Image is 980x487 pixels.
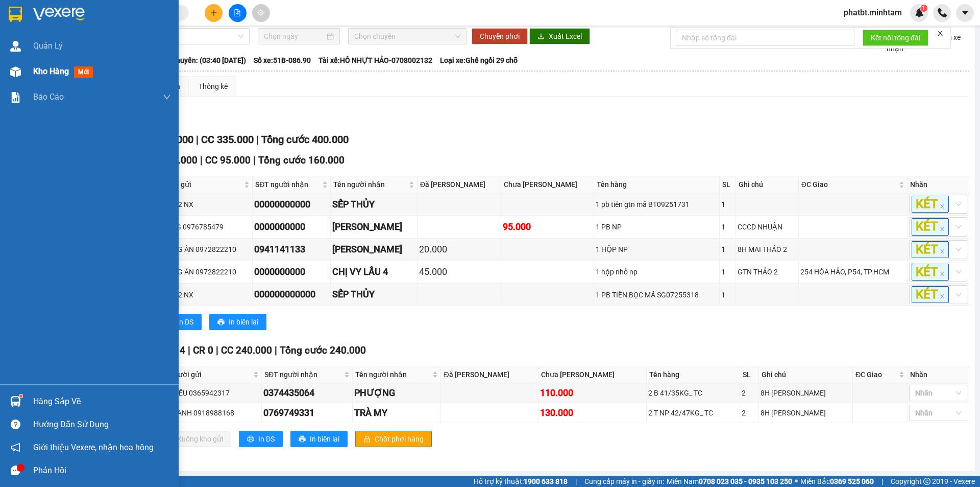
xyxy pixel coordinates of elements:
[254,265,329,279] div: 0000000000
[152,154,198,166] span: CR 65.000
[501,176,595,193] th: Chưa [PERSON_NAME]
[216,344,218,356] span: |
[912,196,949,213] span: KÉT
[855,369,897,380] span: ĐC Giao
[258,154,345,166] span: Tổng cước 160.000
[920,5,927,12] sup: 1
[254,55,311,66] span: Số xe: 51B-086.90
[761,387,851,399] div: 8H [PERSON_NAME]
[331,261,418,284] td: CHỊ VY LẦU 4
[333,179,407,190] span: Tên người nhận
[254,220,329,234] div: 0000000000
[332,287,415,302] div: SẾP THỦY
[940,249,945,254] span: close
[158,431,231,447] button: downloadXuống kho gửi
[331,193,418,216] td: SẾP THỦY
[923,478,930,485] span: copyright
[253,261,331,284] td: 0000000000
[10,66,21,77] img: warehouse-icon
[290,431,348,447] button: printerIn biên lai
[252,4,270,22] button: aim
[10,396,21,407] img: warehouse-icon
[11,443,20,452] span: notification
[596,221,718,233] div: 1 PB NP
[355,431,432,447] button: lockChốt phơi hàng
[759,366,853,383] th: Ghi chú
[355,369,431,380] span: Tên người nhận
[258,433,275,445] span: In DS
[596,199,718,210] div: 1 pb tiên gtn mã BT09251731
[229,4,247,22] button: file-add
[254,287,329,302] div: 000000000000
[472,28,528,44] button: Chuyển phơi
[596,266,718,277] div: 1 hộp nhỏ np
[166,344,185,356] span: SL 4
[441,366,538,383] th: Đã [PERSON_NAME]
[196,133,199,146] span: |
[256,133,259,146] span: |
[33,463,171,478] div: Phản hồi
[940,294,945,299] span: close
[253,239,331,261] td: 0941141133
[229,316,258,328] span: In biên lai
[795,479,798,483] span: ⚪️
[363,435,371,444] span: lock
[168,387,260,399] div: TRIỀU 0365942317
[264,369,342,380] span: SĐT người nhận
[253,216,331,238] td: 0000000000
[158,314,202,330] button: printerIn DS
[10,41,21,52] img: warehouse-icon
[33,441,154,454] span: Giới thiệu Vexere, nhận hoa hồng
[721,244,734,255] div: 1
[205,154,251,166] span: CC 95.000
[940,226,945,231] span: close
[158,289,251,300] div: THẢO 2 NX
[11,466,20,475] span: message
[210,9,217,16] span: plus
[863,30,928,46] button: Kết nối tổng đài
[742,387,757,399] div: 2
[253,193,331,216] td: 00000000000
[956,4,974,22] button: caret-down
[676,30,854,46] input: Nhập số tổng đài
[721,289,734,300] div: 1
[280,344,366,356] span: Tổng cước 240.000
[33,66,69,76] span: Kho hàng
[871,32,920,43] span: Kết nối tổng đài
[940,204,945,209] span: close
[193,344,213,356] span: CR 0
[168,407,260,419] div: THANH 0918988168
[596,244,718,255] div: 1 HỘP NP
[205,4,223,22] button: plus
[217,318,225,327] span: printer
[524,477,568,485] strong: 1900 633 818
[721,199,734,210] div: 1
[648,407,738,419] div: 2 T NP 42/47KG_ TC
[915,8,924,17] img: icon-new-feature
[720,176,736,193] th: SL
[11,420,20,429] span: question-circle
[255,179,320,190] span: SĐT người nhận
[800,266,905,277] div: 254 HÒA HẢO, P54, TP.HCM
[239,431,283,447] button: printerIn DS
[594,176,720,193] th: Tên hàng
[912,241,949,258] span: KÉT
[474,476,568,487] span: Hỗ trợ kỹ thuật:
[158,244,251,255] div: HOÀNG ÂN 0972822210
[418,176,501,193] th: Đã [PERSON_NAME]
[738,266,796,277] div: GTN THẢO 2
[33,90,64,103] span: Báo cáo
[9,7,22,22] img: logo-vxr
[910,369,966,380] div: Nhãn
[940,271,945,276] span: close
[529,28,590,44] button: downloadXuất Excel
[318,55,432,66] span: Tài xế: HỒ NHỰT HẢO-0708002132
[209,314,266,330] button: printerIn biên lai
[262,403,353,423] td: 0769749331
[177,316,193,328] span: In DS
[540,406,645,420] div: 130.000
[253,284,331,306] td: 000000000000
[264,31,325,42] input: Chọn ngày
[159,179,242,190] span: Người gửi
[10,92,21,103] img: solution-icon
